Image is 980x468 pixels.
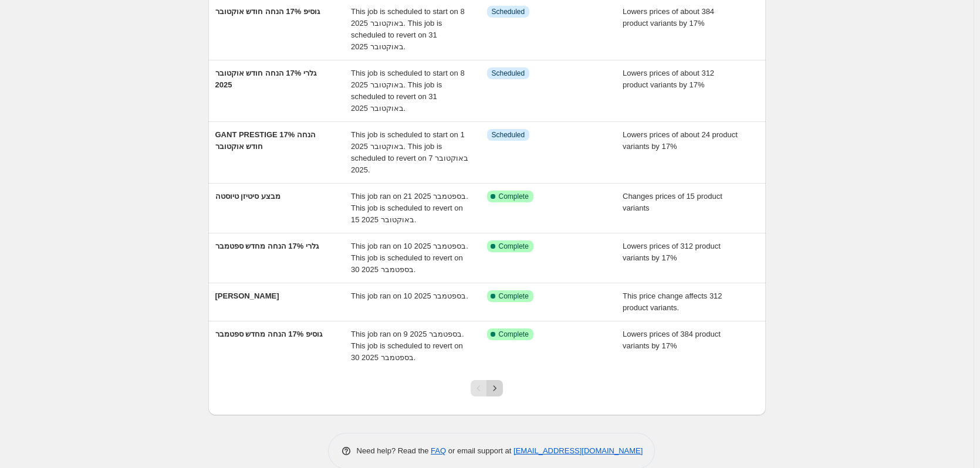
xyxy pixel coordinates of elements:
[623,130,738,151] span: Lowers prices of about 24 product variants by 17%
[357,446,431,455] span: Need help? Read the
[215,69,317,89] span: גלרי 17% הנחה חודש אוקטובר 2025
[513,446,643,455] a: [EMAIL_ADDRESS][DOMAIN_NAME]
[499,242,529,251] span: Complete
[623,7,714,28] span: Lowers prices of about 384 product variants by 17%
[492,7,525,16] span: Scheduled
[351,69,465,113] span: This job is scheduled to start on 8 באוקטובר 2025. This job is scheduled to revert on 31 באוקטובר...
[351,242,468,274] span: This job ran on 10 בספטמבר 2025. This job is scheduled to revert on 30 בספטמבר 2025.
[446,446,513,455] span: or email support at
[215,192,281,201] span: מבצע סיטיזן טיוסטה
[492,130,525,140] span: Scheduled
[351,130,468,174] span: This job is scheduled to start on 1 באוקטובר 2025. This job is scheduled to revert on 7 באוקטובר ...
[623,291,722,312] span: This price change affects 312 product variants.
[623,192,722,212] span: Changes prices of 15 product variants
[215,130,316,151] span: GANT PRESTIGE 17% הנחה חודש אוקטובר
[623,69,714,89] span: Lowers prices of about 312 product variants by 17%
[499,291,529,301] span: Complete
[215,291,279,300] span: [PERSON_NAME]
[492,69,525,78] span: Scheduled
[351,192,468,224] span: This job ran on 21 בספטמבר 2025. This job is scheduled to revert on 15 באוקטובר 2025.
[623,330,721,350] span: Lowers prices of 384 product variants by 17%
[486,380,503,396] button: Next
[499,330,529,339] span: Complete
[471,380,503,396] nav: Pagination
[431,446,446,455] a: FAQ
[623,242,721,262] span: Lowers prices of 312 product variants by 17%
[351,7,465,51] span: This job is scheduled to start on 8 באוקטובר 2025. This job is scheduled to revert on 31 באוקטובר...
[351,291,468,300] span: This job ran on 10 בספטמבר 2025.
[215,242,319,250] span: גלרי 17% הנחה מחדש ספטמבר
[351,330,464,362] span: This job ran on 9 בספטמבר 2025. This job is scheduled to revert on 30 בספטמבר 2025.
[499,192,529,201] span: Complete
[215,7,320,16] span: גוסיפ 17% הנחה חודש אוקטובר
[215,330,323,338] span: גוסיפ 17% הנחה מחדש ספטמבר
